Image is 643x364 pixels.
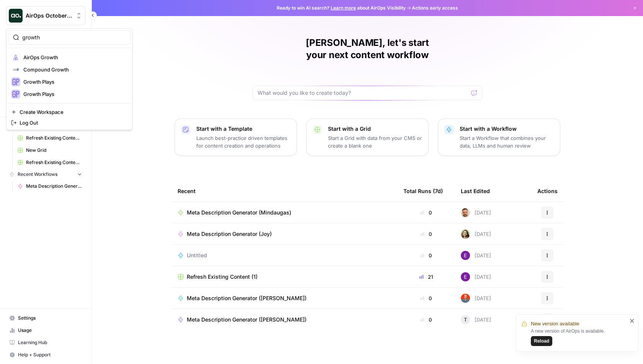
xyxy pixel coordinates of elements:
[403,316,449,323] div: 0
[26,135,82,141] span: Refresh Existing Content (1)
[6,312,85,324] a: Settings
[461,272,470,281] img: 43kfmuemi38zyoc4usdy4i9w48nn
[461,315,491,324] div: [DATE]
[461,272,491,281] div: [DATE]
[537,180,558,201] div: Actions
[26,159,82,166] span: Refresh Existing Content (2)
[531,336,552,346] button: Reload
[460,134,554,149] p: Start a Workflow that combines your data, LLMs and human review
[461,294,470,303] img: 698zlg3kfdwlkwrbrsgpwna4smrc
[22,34,126,41] input: Search Workspaces
[175,119,297,156] button: Start with a TemplateLaunch best-practice driven templates for content creation and operations
[461,208,470,217] img: gqmxupyn0gu1kzaxlwz4zgnr1xjd
[630,318,635,324] button: close
[187,316,307,323] span: Meta Description Generator ([PERSON_NAME])
[18,171,57,178] span: Recent Workflows
[26,183,82,190] span: Meta Description Generator ([PERSON_NAME])
[178,316,391,323] a: Meta Description Generator ([PERSON_NAME])
[6,349,85,361] button: Help + Support
[461,229,470,239] img: m1ljzm7mccxyy647ln49iuazs1du
[8,107,131,117] a: Create Workspace
[26,147,82,154] span: New Grid
[187,230,272,238] span: Meta Description Generator (Joy)
[23,90,124,98] span: Growth Plays
[178,294,391,302] a: Meta Description Generator ([PERSON_NAME])
[460,125,554,133] p: Start with a Workflow
[258,89,468,97] input: What would you like to create today?
[26,12,72,19] span: AirOps October Cohort
[9,9,23,23] img: AirOps October Cohort Logo
[14,144,85,156] a: New Grid
[11,53,20,62] img: AirOps Growth Logo
[187,273,258,281] span: Refresh Existing Content (1)
[11,65,20,74] img: Compound Growth Logo
[8,117,131,128] a: Log Out
[403,230,449,238] div: 0
[6,28,132,130] div: Workspace: AirOps October Cohort
[461,180,490,201] div: Last Edited
[14,180,85,192] a: Meta Description Generator ([PERSON_NAME])
[403,252,449,259] div: 0
[18,315,82,322] span: Settings
[196,125,290,133] p: Start with a Template
[403,273,449,281] div: 21
[178,273,391,281] a: Refresh Existing Content (1)
[18,339,82,346] span: Learning Hub
[531,328,627,346] div: A new version of AirOps is available.
[277,5,406,11] span: Ready to win AI search? about AirOps Visibility
[11,89,20,99] img: Growth Plays Logo
[6,336,85,349] a: Learning Hub
[328,134,422,149] p: Start a Grid with data from your CMS or create a blank one
[6,6,85,25] button: Workspace: AirOps October Cohort
[187,252,207,259] span: Untitled
[6,169,85,180] button: Recent Workflows
[464,316,467,323] span: T
[196,134,290,149] p: Launch best-practice driven templates for content creation and operations
[403,294,449,302] div: 0
[461,229,491,239] div: [DATE]
[14,132,85,144] a: Refresh Existing Content (1)
[18,327,82,334] span: Usage
[178,209,391,216] a: Meta Description Generator (Mindaugas)
[403,180,443,201] div: Total Runs (7d)
[403,209,449,216] div: 0
[331,5,356,11] a: Learn more
[11,77,20,86] img: Growth Plays Logo
[23,54,124,61] span: AirOps Growth
[328,125,422,133] p: Start with a Grid
[6,324,85,336] a: Usage
[20,108,124,116] span: Create Workspace
[178,180,391,201] div: Recent
[461,294,491,303] div: [DATE]
[531,320,579,328] span: New version available
[461,251,491,260] div: [DATE]
[20,119,124,127] span: Log Out
[187,209,291,216] span: Meta Description Generator (Mindaugas)
[178,252,391,259] a: Untitled
[14,156,85,169] a: Refresh Existing Content (2)
[438,119,560,156] button: Start with a WorkflowStart a Workflow that combines your data, LLMs and human review
[187,294,307,302] span: Meta Description Generator ([PERSON_NAME])
[178,230,391,238] a: Meta Description Generator (Joy)
[412,5,458,11] span: Actions early access
[306,119,429,156] button: Start with a GridStart a Grid with data from your CMS or create a blank one
[23,66,124,73] span: Compound Growth
[18,351,82,358] span: Help + Support
[253,37,482,61] h1: [PERSON_NAME], let's start your next content workflow
[534,338,549,344] span: Reload
[461,208,491,217] div: [DATE]
[461,251,470,260] img: 43kfmuemi38zyoc4usdy4i9w48nn
[23,78,124,86] span: Growth Plays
